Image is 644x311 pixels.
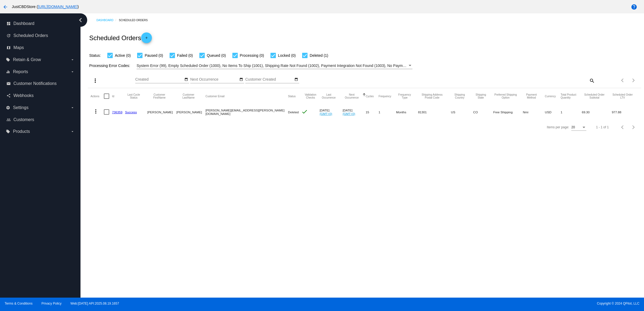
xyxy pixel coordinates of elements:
button: Change sorting for PaymentMethod.Type [523,93,540,99]
span: Active (0) [115,52,131,59]
button: Change sorting for Id [112,95,114,98]
button: Change sorting for LastProcessingCycleId [125,93,142,99]
a: [URL][DOMAIN_NAME] [38,5,78,9]
span: Maps [13,45,24,50]
mat-cell: [PERSON_NAME][EMAIL_ADDRESS][PERSON_NAME][DOMAIN_NAME] [206,104,288,120]
button: Next page [628,75,639,86]
a: map Maps [6,43,75,52]
a: Terms & Conditions [5,302,32,305]
mat-icon: date_range [184,77,188,82]
mat-header-cell: Validation Checks [301,88,320,104]
button: Change sorting for Status [288,95,295,98]
mat-cell: [PERSON_NAME] [147,104,177,120]
button: Previous page [617,75,628,86]
a: dashboard Dashboard [6,19,75,28]
a: Dashboard [96,16,119,24]
input: Next Occurrence [190,77,239,82]
mat-cell: 15 [366,104,379,120]
i: equalizer [6,70,10,74]
span: Retain & Grow [13,57,41,62]
mat-icon: search [588,76,595,85]
span: Queued (0) [207,52,226,59]
button: Change sorting for Subtotal [582,93,607,99]
button: Change sorting for FrequencyType [396,93,413,99]
button: Change sorting for Frequency [379,95,391,98]
i: arrow_drop_down [70,129,75,134]
mat-select: Items per page: [571,126,586,129]
mat-icon: date_range [239,77,243,82]
a: Privacy Policy [42,302,62,305]
i: chevron_left [76,16,85,24]
span: Paused (0) [145,52,163,59]
i: people_outline [6,118,11,122]
i: local_offer [6,58,10,62]
span: Deleted [288,110,299,114]
a: Web:[DATE] API:2025.08.19.1657 [71,302,119,305]
button: Change sorting for ShippingState [473,93,488,99]
a: share Webhooks [6,91,75,100]
mat-cell: CO [473,104,493,120]
a: (GMT+0) [320,112,332,115]
mat-icon: add [143,36,150,42]
a: 736359 [112,110,122,114]
span: Customer Notifications [13,81,57,86]
span: Scheduled Orders [13,33,48,38]
a: update Scheduled Orders [6,31,75,40]
mat-icon: check [301,108,308,115]
span: Processing Error Codes: [89,63,130,68]
mat-header-cell: Total Product Quantity [561,88,582,104]
mat-header-cell: Actions [90,88,104,104]
span: Deleted (1) [310,52,328,59]
i: arrow_drop_down [70,58,75,62]
mat-select: Filter by Processing Error Codes [137,62,412,69]
mat-cell: [PERSON_NAME] [176,104,205,120]
input: Customer Created [245,77,294,82]
span: 20 [571,125,575,129]
mat-cell: [DATE] [343,104,366,120]
mat-cell: USD [545,104,561,120]
button: Change sorting for CurrencyIso [545,95,556,98]
button: Change sorting for CustomerEmail [206,95,225,98]
a: (GMT+0) [343,112,355,115]
div: 1 - 1 of 1 [596,125,609,129]
a: Scheduled Orders [119,16,152,24]
span: Dashboard [13,21,34,26]
mat-cell: 69.30 [582,104,612,120]
mat-icon: arrow_back [2,4,9,10]
span: Webhooks [13,93,34,98]
i: settings [6,106,10,110]
button: Previous page [617,122,628,133]
a: email Customer Notifications [6,79,75,88]
mat-icon: help [631,4,637,10]
i: map [6,46,11,50]
i: dashboard [6,21,11,26]
a: Success [125,110,137,114]
i: update [6,33,11,38]
span: Failed (0) [177,52,193,59]
input: Created [135,77,184,82]
span: Processing (0) [240,52,264,59]
mat-cell: 81301 [418,104,451,120]
button: Change sorting for LifetimeValue [612,93,634,99]
i: local_offer [6,129,10,134]
mat-cell: Free Shipping [493,104,523,120]
span: Customers [13,117,34,122]
i: arrow_drop_down [70,106,75,110]
span: Settings [13,105,28,110]
mat-cell: 977.88 [612,104,638,120]
mat-icon: date_range [294,77,298,82]
i: email [6,81,11,86]
span: Products [13,129,30,134]
span: Reports [13,69,28,74]
button: Change sorting for PreferredShippingOption [493,93,518,99]
button: Next page [628,122,639,133]
span: Locked (0) [278,52,296,59]
button: Change sorting for ShippingPostcode [418,93,446,99]
button: Change sorting for NextOccurrenceUtc [343,93,361,99]
mat-cell: Nmi [523,104,545,120]
mat-cell: [DATE] [320,104,343,120]
button: Change sorting for LastOccurrenceUtc [320,93,338,99]
button: Change sorting for ShippingCountry [451,93,469,99]
a: people_outline Customers [6,115,75,124]
i: arrow_drop_down [70,70,75,74]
